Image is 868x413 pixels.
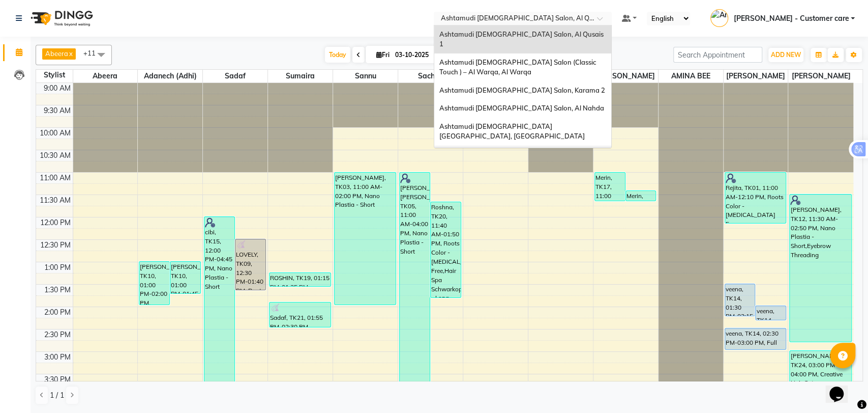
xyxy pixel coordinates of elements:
div: Merin, TK16, 11:25 AM-11:40 AM, Upper Lip Threading [626,191,656,201]
div: 12:30 PM [38,240,73,251]
div: Stylist [36,70,73,80]
span: Today [325,47,350,63]
div: Merin, TK17, 11:00 AM-11:40 AM, Full Arms Waxing,Eyebrow Threading [595,173,625,201]
span: [PERSON_NAME] - Customer care [733,13,849,24]
span: [PERSON_NAME] [593,70,658,82]
span: [PERSON_NAME] [724,70,788,82]
div: 3:30 PM [42,374,73,385]
div: [PERSON_NAME], TK10, 01:00 PM-01:45 PM, Classic Pedicure [170,262,200,293]
div: 11:30 AM [38,195,73,206]
span: Fri [374,51,392,59]
div: 10:30 AM [38,150,73,161]
span: Ashtamudi [DEMOGRAPHIC_DATA] Salon, Al Qusais 1 [439,30,605,48]
div: 10:00 AM [38,128,73,139]
span: Sadaf [203,70,267,82]
div: veena, TK14, 02:00 PM-02:20 PM, Eyebrow Threading [756,306,786,320]
div: [PERSON_NAME], TK24, 03:00 PM-04:00 PM, Creative Hair Cut [790,351,851,394]
img: Anila Thomas - Customer care [710,9,728,27]
div: [PERSON_NAME], TK12, 11:30 AM-02:50 PM, Nano Plastia - Short,Eyebrow Threading [790,195,851,342]
div: veena, TK14, 01:30 PM-02:15 PM, Hair Spa Schwarkopf/Loreal/Keratin - Medium [725,284,755,316]
span: AMINA BEE [659,70,723,82]
span: +11 [83,49,103,57]
div: LOVELY, TK09, 12:30 PM-01:40 PM, Roots Color - [MEDICAL_DATA] Free [235,239,265,290]
a: x [68,49,73,58]
div: 1:00 PM [42,262,73,273]
div: Roshna, TK20, 11:40 AM-01:50 PM, Roots Color - [MEDICAL_DATA] Free,Hair Spa Schwarkopf/Loreal/Ker... [431,202,461,297]
div: 2:00 PM [42,307,73,318]
div: Rejita, TK01, 11:00 AM-12:10 PM, Roots Color - [MEDICAL_DATA] Free [725,173,786,223]
img: logo [26,4,96,33]
div: Sadaf, TK21, 01:55 PM-02:30 PM, Eyebrow Threading,Upper Lip Threading [270,302,331,327]
span: Adanech (Adhi) [138,70,202,82]
span: Sachini [398,70,463,82]
button: ADD NEW [768,48,803,62]
div: 11:00 AM [38,173,73,183]
span: Ashtamudi [DEMOGRAPHIC_DATA] Salon (Classic Touch ) – Al Warqa, Al Warqa [439,58,597,76]
div: [PERSON_NAME], TK03, 11:00 AM-02:00 PM, Nano Plastia - Short [335,173,396,305]
input: Search Appointment [673,47,762,63]
div: 12:00 PM [38,217,73,228]
span: Sannu [333,70,398,82]
div: 9:30 AM [42,105,73,116]
div: 2:30 PM [42,329,73,340]
div: 1:30 PM [42,285,73,295]
div: veena, TK14, 02:30 PM-03:00 PM, Full Legs Waxing [725,328,786,349]
span: Abeera [73,70,138,82]
span: Ashtamudi [DEMOGRAPHIC_DATA] [GEOGRAPHIC_DATA], [GEOGRAPHIC_DATA] [439,122,585,141]
input: 2025-10-03 [392,47,443,63]
span: Abeera [45,49,68,58]
div: ROSHIN, TK19, 01:15 PM-01:35 PM, Eyebrow Threading [270,273,331,286]
div: [PERSON_NAME] [PERSON_NAME], TK05, 11:00 AM-04:00 PM, Nano Plastia - Short [400,173,430,394]
span: Ashtamudi [DEMOGRAPHIC_DATA] Salon, Al Nahda [439,104,604,112]
span: Ashtamudi [DEMOGRAPHIC_DATA] Salon, Karama 2 [439,86,605,94]
span: Sumaira [268,70,333,82]
ng-dropdown-panel: Options list [434,25,612,148]
span: 1 / 1 [50,390,64,401]
div: 9:00 AM [42,83,73,94]
span: [PERSON_NAME] [788,70,853,82]
div: 3:00 PM [42,352,73,363]
iframe: chat widget [825,372,858,403]
div: [PERSON_NAME], TK10, 01:00 PM-02:00 PM, Classic Pedicure,Hot Oil Treatment,Cut & File [139,262,169,305]
span: ADD NEW [771,51,801,59]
